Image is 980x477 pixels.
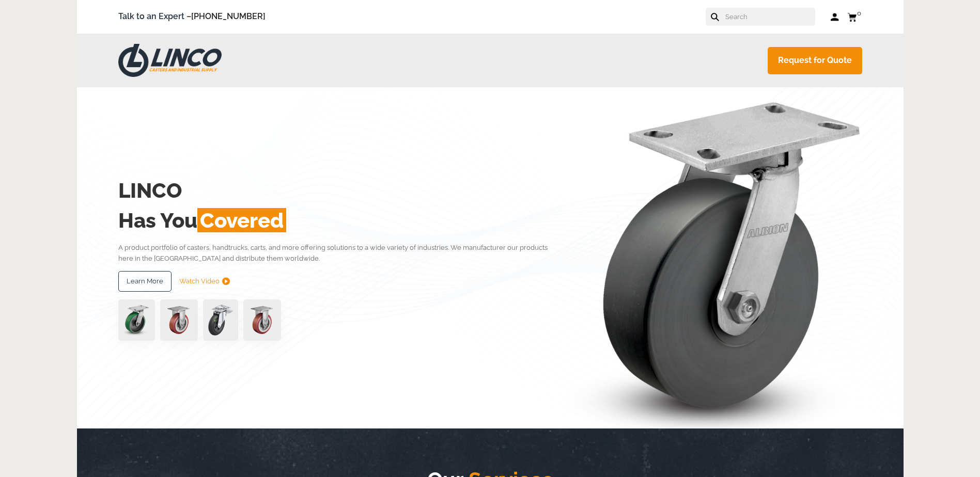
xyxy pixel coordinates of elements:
img: linco_caster [566,87,862,428]
a: 0 [847,10,862,23]
img: pn3orx8a-94725-1-1-.png [118,299,155,341]
h2: Has You [118,205,563,235]
span: Covered [197,208,286,232]
img: subtract.png [222,277,230,285]
img: capture-59611-removebg-preview-1.png [160,299,198,341]
p: A product portfolio of casters, handtrucks, carts, and more offering solutions to a wide variety ... [118,242,563,264]
a: [PHONE_NUMBER] [191,11,266,21]
a: Watch Video [179,271,230,292]
img: capture-59611-removebg-preview-1.png [243,299,281,341]
h2: LINCO [118,176,563,205]
img: LINCO CASTERS & INDUSTRIAL SUPPLY [118,44,222,77]
a: Learn More [118,271,172,292]
input: Search [724,8,815,26]
a: Request for Quote [768,47,862,74]
span: 0 [857,9,861,17]
img: lvwpp200rst849959jpg-30522-removebg-preview-1.png [203,299,238,341]
a: Log in [831,12,839,22]
span: Talk to an Expert – [118,10,266,24]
